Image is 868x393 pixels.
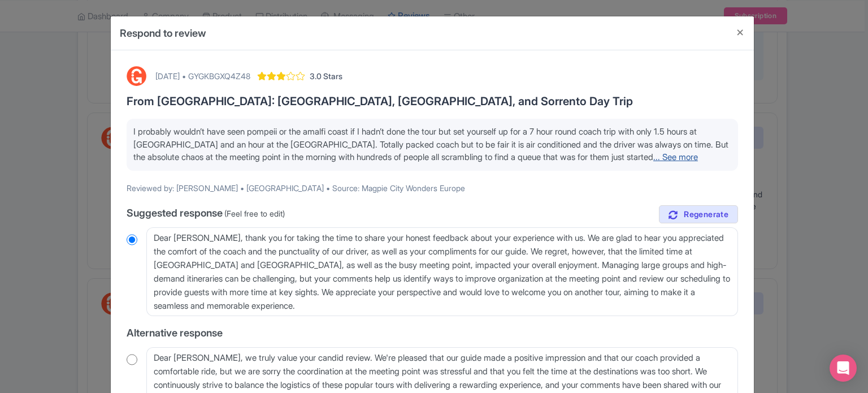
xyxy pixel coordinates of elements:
div: Open Intercom Messenger [830,355,857,382]
a: Regenerate [659,205,738,224]
img: GetYourGuide Logo [127,66,146,86]
p: Reviewed by: [PERSON_NAME] • [GEOGRAPHIC_DATA] • Source: Magpie City Wonders Europe [127,182,738,194]
span: Regenerate [684,209,728,220]
h3: From [GEOGRAPHIC_DATA]: [GEOGRAPHIC_DATA], [GEOGRAPHIC_DATA], and Sorrento Day Trip [127,95,738,107]
span: Suggested response [127,207,223,219]
button: Close [727,16,754,49]
textarea: Dear [PERSON_NAME], thank you for taking the time to share your honest feedback about your experi... [146,227,738,317]
span: Alternative response [127,327,223,339]
span: 3.0 Stars [310,70,342,82]
span: I probably wouldn’t have seen pompeii or the amalfi coast if I hadn’t done the tour but set yours... [133,126,728,162]
a: ... See more [653,152,698,162]
h4: Respond to review [120,25,206,41]
span: (Feel free to edit) [224,209,285,218]
div: [DATE] • GYGKBGXQ4Z48 [155,70,250,82]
